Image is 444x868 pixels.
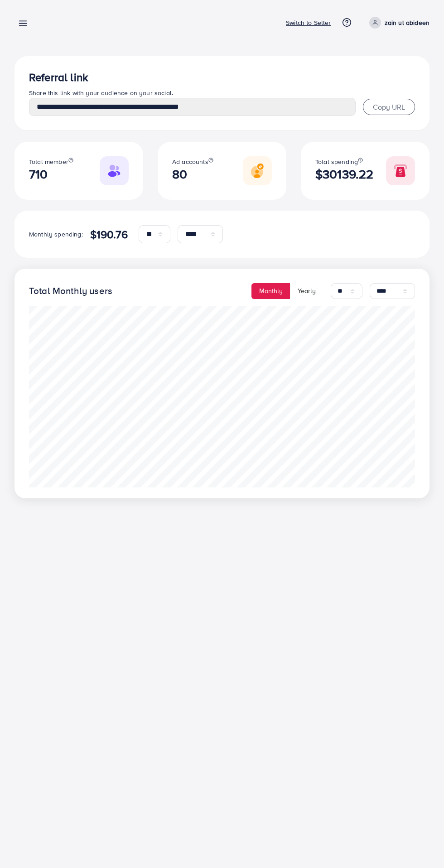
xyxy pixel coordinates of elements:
[29,167,73,182] h2: 710
[29,157,68,166] span: Total member
[90,228,128,241] h4: $190.76
[385,17,430,28] p: zain ul abideen
[366,17,430,29] a: zain ul abideen
[290,283,323,299] button: Yearly
[29,71,415,84] h3: Referral link
[363,99,415,115] button: Copy URL
[251,283,290,299] button: Monthly
[286,17,331,28] p: Switch to Seller
[100,156,129,185] img: Responsive image
[373,102,405,112] span: Copy URL
[29,88,173,97] span: Share this link with your audience on your social.
[172,157,208,166] span: Ad accounts
[315,157,358,166] span: Total spending
[315,167,373,182] h2: $30139.22
[386,156,415,185] img: Responsive image
[29,229,83,240] p: Monthly spending:
[172,167,213,182] h2: 80
[405,827,437,861] iframe: Chat
[243,156,272,185] img: Responsive image
[29,285,112,297] h4: Total Monthly users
